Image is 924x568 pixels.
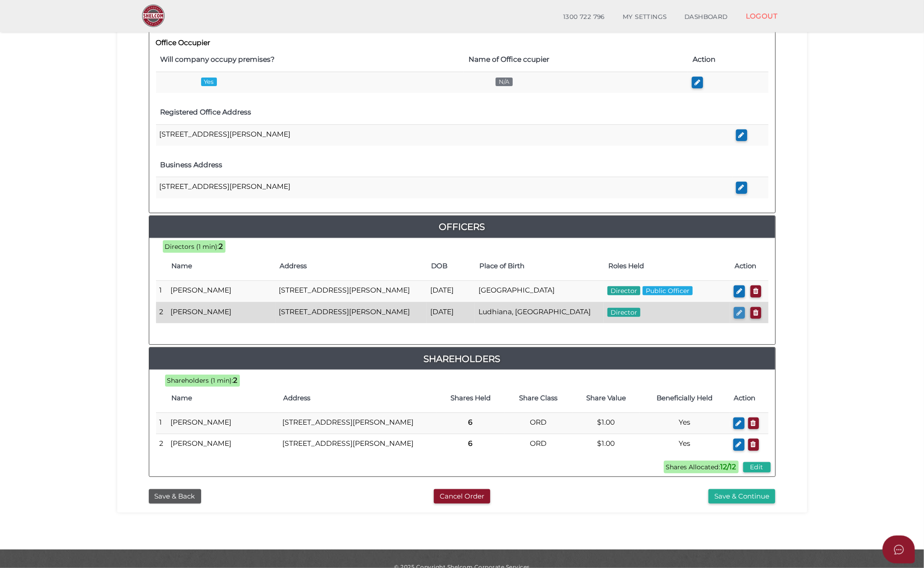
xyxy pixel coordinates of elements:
td: Yes [640,412,730,434]
a: DASHBOARD [676,8,737,26]
a: Shareholders [149,352,775,366]
td: 2 [156,302,167,323]
button: Open asap [883,536,915,563]
h4: Beneficially Held [644,394,725,402]
span: N/A [496,78,513,86]
td: [PERSON_NAME] [167,281,276,302]
button: Save & Continue [708,489,775,504]
td: [STREET_ADDRESS][PERSON_NAME] [276,281,427,302]
b: 2 [219,242,223,251]
h4: Shares Held [441,394,500,402]
td: [STREET_ADDRESS][PERSON_NAME] [279,434,436,455]
td: 1 [156,281,167,302]
td: [DATE] [427,302,475,323]
td: [PERSON_NAME] [167,302,276,323]
b: 6 [468,439,473,448]
button: Save & Back [149,489,201,504]
td: Yes [640,434,730,455]
td: [STREET_ADDRESS][PERSON_NAME] [279,412,436,434]
span: Director [607,286,640,295]
td: [STREET_ADDRESS][PERSON_NAME] [156,124,732,146]
h4: Share Class [509,394,568,402]
span: Shares Allocated: [664,461,739,473]
td: [PERSON_NAME] [167,412,279,434]
h4: Action [735,262,764,270]
h4: Address [283,394,432,402]
b: 2 [234,376,238,385]
b: 12/12 [721,463,736,471]
span: Shareholders (1 min): [167,376,234,385]
a: 1300 722 796 [554,8,614,26]
a: Officers [149,220,775,234]
th: Action [688,48,768,72]
th: Name of Office ccupier [464,48,688,72]
span: Yes [201,78,217,86]
span: Public Officer [643,286,693,295]
th: Business Address [156,153,732,177]
h4: DOB [431,262,470,270]
h4: Roles Held [608,262,726,270]
button: Edit [743,462,771,472]
h4: Action [734,394,764,402]
h4: Name [172,262,271,270]
a: LOGOUT [737,7,787,25]
span: Directors (1 min): [165,243,219,251]
td: $1.00 [572,434,640,455]
b: 6 [468,418,473,426]
h4: Place of Birth [479,262,599,270]
td: Ludhiana, [GEOGRAPHIC_DATA] [475,302,604,323]
td: $1.00 [572,412,640,434]
h4: Name [172,394,275,402]
span: Director [607,308,640,317]
td: 2 [156,434,167,455]
h4: Share Value [577,394,635,402]
td: [GEOGRAPHIC_DATA] [475,281,604,302]
button: Cancel Order [434,489,490,504]
td: [PERSON_NAME] [167,434,279,455]
th: Registered Office Address [156,101,732,124]
b: Office Occupier [156,38,211,47]
th: Will company occupy premises? [156,48,464,72]
td: [DATE] [427,281,475,302]
td: [STREET_ADDRESS][PERSON_NAME] [276,302,427,323]
td: ORD [505,412,572,434]
td: ORD [505,434,572,455]
td: 1 [156,412,167,434]
a: MY SETTINGS [614,8,676,26]
td: [STREET_ADDRESS][PERSON_NAME] [156,177,732,198]
h4: Address [280,262,422,270]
